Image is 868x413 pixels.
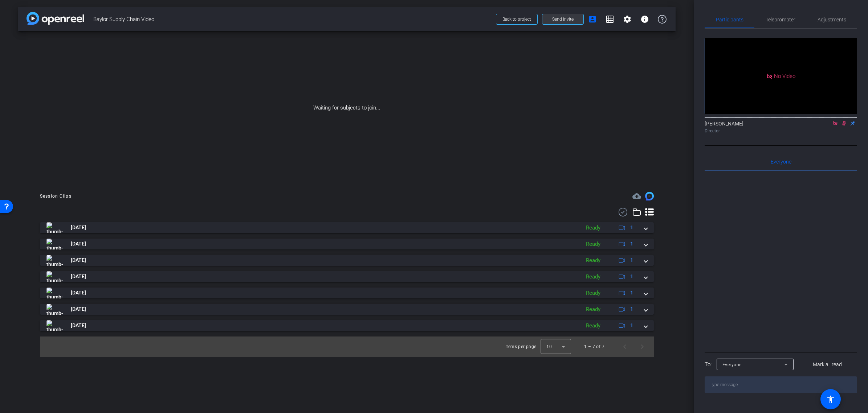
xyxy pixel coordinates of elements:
[582,322,604,330] div: Ready
[93,12,492,26] span: Baylor Supply Chain Video
[46,288,63,298] img: thumb-nail
[496,14,538,25] button: Back to project
[71,240,86,248] span: [DATE]
[766,17,795,22] span: Teleprompter
[645,192,654,201] img: Session clips
[46,271,63,282] img: thumb-nail
[71,256,86,264] span: [DATE]
[771,159,791,164] span: Everyone
[623,15,632,24] mat-icon: settings
[716,17,743,22] span: Participants
[632,192,641,201] span: Destinations for your clips
[630,322,633,329] span: 1
[630,256,633,264] span: 1
[588,15,597,24] mat-icon: account_box
[46,239,63,249] img: thumb-nail
[46,320,63,331] img: thumb-nail
[582,273,604,281] div: Ready
[40,304,654,315] mat-expansion-panel-header: thumb-nail[DATE]Ready1
[71,273,86,280] span: [DATE]
[542,14,584,25] button: Send invite
[826,395,835,404] mat-icon: accessibility
[552,16,574,22] span: Send invite
[630,240,633,248] span: 1
[632,192,641,201] mat-icon: cloud_upload
[774,73,795,79] span: No Video
[630,224,633,231] span: 1
[27,12,84,25] img: app-logo
[71,322,86,329] span: [DATE]
[18,31,676,185] div: Waiting for subjects to join...
[40,320,654,331] mat-expansion-panel-header: thumb-nail[DATE]Ready1
[640,15,649,24] mat-icon: info
[630,273,633,280] span: 1
[582,224,604,232] div: Ready
[40,255,654,266] mat-expansion-panel-header: thumb-nail[DATE]Ready1
[630,305,633,313] span: 1
[705,360,712,369] div: To:
[71,289,86,297] span: [DATE]
[630,289,633,297] span: 1
[606,15,614,24] mat-icon: grid_on
[705,120,857,134] div: [PERSON_NAME]
[616,338,633,355] button: Previous page
[46,304,63,315] img: thumb-nail
[46,222,63,233] img: thumb-nail
[582,240,604,248] div: Ready
[584,343,604,350] div: 1 – 7 of 7
[71,305,86,313] span: [DATE]
[40,271,654,282] mat-expansion-panel-header: thumb-nail[DATE]Ready1
[722,362,742,367] span: Everyone
[46,255,63,266] img: thumb-nail
[633,338,651,355] button: Next page
[40,222,654,233] mat-expansion-panel-header: thumb-nail[DATE]Ready1
[798,358,857,371] button: Mark all read
[818,17,846,22] span: Adjustments
[582,305,604,314] div: Ready
[40,239,654,249] mat-expansion-panel-header: thumb-nail[DATE]Ready1
[505,343,538,350] div: Items per page:
[813,361,842,368] span: Mark all read
[40,288,654,298] mat-expansion-panel-header: thumb-nail[DATE]Ready1
[705,128,857,134] div: Director
[71,224,86,231] span: [DATE]
[582,256,604,265] div: Ready
[502,17,531,22] span: Back to project
[40,193,72,200] div: Session Clips
[582,289,604,297] div: Ready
